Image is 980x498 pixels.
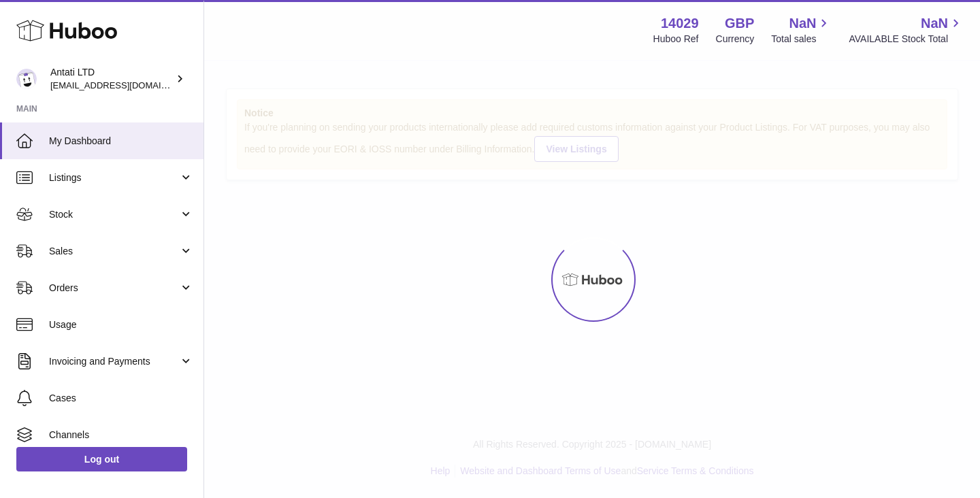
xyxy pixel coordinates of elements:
div: Currency [716,33,755,46]
a: NaN AVAILABLE Stock Total [849,14,964,46]
span: Total sales [771,33,832,46]
a: NaN Total sales [771,14,832,46]
span: Orders [49,282,179,295]
img: toufic@antatiskin.com [16,69,37,89]
span: My Dashboard [49,135,193,148]
div: Antati LTD [50,66,173,92]
strong: 14029 [661,14,699,33]
span: Channels [49,429,193,442]
span: Stock [49,208,179,221]
div: Huboo Ref [653,33,699,46]
span: NaN [789,14,816,33]
a: Log out [16,447,187,471]
span: Listings [49,171,179,184]
span: [EMAIL_ADDRESS][DOMAIN_NAME] [50,80,200,90]
span: Cases [49,392,193,405]
strong: GBP [725,14,754,33]
span: Invoicing and Payments [49,355,179,368]
span: AVAILABLE Stock Total [849,33,964,46]
span: Usage [49,318,193,331]
span: Sales [49,245,179,258]
span: NaN [921,14,948,33]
